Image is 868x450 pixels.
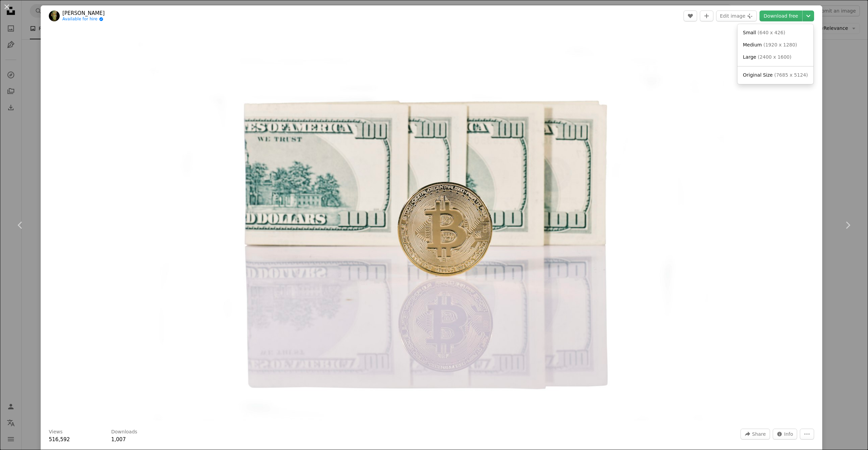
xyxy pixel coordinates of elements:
[774,72,808,78] span: ( 7685 x 5124 )
[763,42,797,47] span: ( 1920 x 1280 )
[757,30,785,35] span: ( 640 x 426 )
[737,24,813,84] div: Choose download size
[743,42,762,47] span: Medium
[743,30,756,35] span: Small
[803,11,814,21] button: Choose download size
[743,54,756,60] span: Large
[743,72,773,78] span: Original Size
[758,54,791,60] span: ( 2400 x 1600 )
